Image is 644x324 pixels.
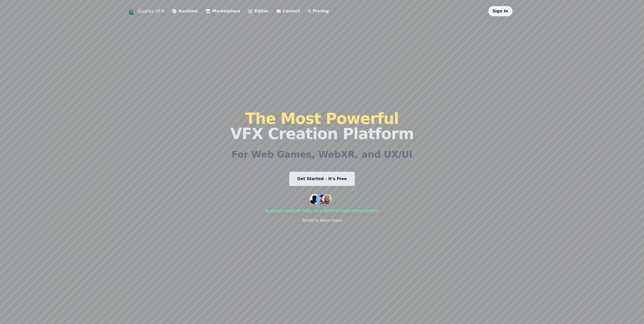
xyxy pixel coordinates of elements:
[248,8,268,14] a: Editor
[232,149,412,160] h2: For Web Games, WebXR, and UX/UI
[316,194,326,204] img: customer 2
[308,8,329,14] a: Pricing
[289,172,355,186] a: Get Started - It's Free
[138,8,164,15] a: Quarks VFX
[277,8,300,14] a: Contact
[245,110,399,127] span: The Most Powerful
[265,208,379,213] div: Already used by 500+ vfx artists and developers!
[492,9,508,13] a: Sign In
[172,8,198,14] a: Runtime
[206,8,240,14] a: Marketplace
[302,217,342,223] div: Scroll to learn more
[310,194,320,204] img: customer 1
[230,111,414,141] h1: VFX Creation Platform
[322,194,332,204] img: customer 3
